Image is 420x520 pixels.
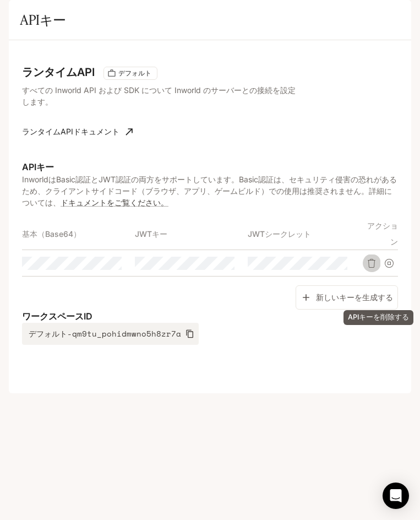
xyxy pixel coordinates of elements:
[248,229,311,239] font: JWTシークレット
[29,328,181,339] font: デフォルト-qm9tu_pohidmwno5h8zr7a
[22,229,81,239] font: 基本（Base64）
[367,221,398,247] font: アクション
[22,323,199,345] button: デフォルト-qm9tu_pohidmwno5h8zr7a
[383,483,409,509] div: インターコムメッセンジャーを開く
[22,127,119,136] font: ランタイムAPIドキュメント
[363,254,380,272] button: APIキーを削除する
[22,175,397,196] font: InworldはBasic認証とJWT認証の両方をサポートしています。Basic認証は、セキュリティ侵害の恐れがあるため、クライアントサイドコード（ブラウザ、アプリ、ゲームビルド）での使用は推奨...
[8,6,28,25] button: 引き出しを開ける
[22,85,296,106] font: すべての Inworld API および SDK について Inworld のサーバーとの接続を設定します。
[22,161,54,172] font: APIキー
[118,69,151,77] font: デフォルト
[20,12,66,28] font: APIキー
[22,66,95,79] font: ランタイムAPI
[103,67,157,80] div: これらのキーは現在のワークスペースにのみ適用されます
[380,254,398,272] button: APIキーの停止
[135,229,167,239] font: JWTキー
[296,285,398,309] button: 新しいキーを生成する
[348,313,409,321] font: APIキーを削除する
[316,292,393,302] font: 新しいキーを生成する
[61,198,168,207] a: ドキュメントをご覧ください。
[18,121,137,143] a: ランタイムAPIドキュメント
[22,311,92,322] font: ワークスペースID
